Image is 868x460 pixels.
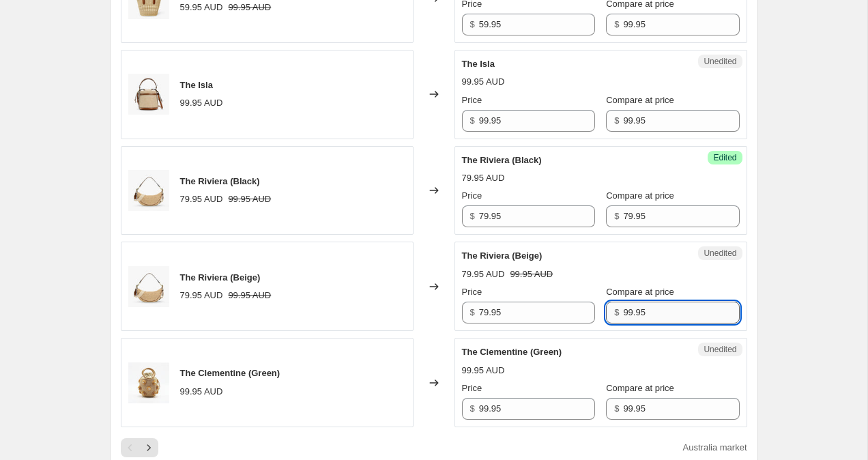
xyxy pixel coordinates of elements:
[614,211,619,221] span: $
[462,347,562,357] span: The Clementine (Green)
[462,250,542,261] span: The Riviera (Beige)
[228,289,271,302] strike: 99.95 AUD
[462,383,482,393] span: Price
[470,19,475,29] span: $
[128,266,169,307] img: S96ce4c10e57f4ebfb73bfdeba3c878a0J_1_1_5_80x.jpg
[606,95,674,105] span: Compare at price
[470,403,475,414] span: $
[614,115,619,126] span: $
[180,385,223,399] div: 99.95 AUD
[704,56,736,67] span: Unedited
[462,190,482,201] span: Price
[128,74,169,115] img: Scb28903125344e9eb0bb8efbb9cf32aeo_1_80x.jpg
[462,155,542,165] span: The Riviera (Black)
[462,59,495,69] span: The Isla
[228,192,271,206] strike: 99.95 AUD
[462,95,482,105] span: Price
[614,403,619,414] span: $
[121,438,158,457] nav: Pagination
[606,190,674,201] span: Compare at price
[470,211,475,221] span: $
[128,170,169,211] img: S96ce4c10e57f4ebfb73bfdeba3c878a0J_1_1_5_80x.jpg
[139,438,158,457] button: Next
[614,307,619,317] span: $
[704,248,736,259] span: Unedited
[462,268,505,281] div: 79.95 AUD
[614,19,619,29] span: $
[510,268,553,281] strike: 99.95 AUD
[606,383,674,393] span: Compare at price
[180,192,223,206] div: 79.95 AUD
[180,289,223,302] div: 79.95 AUD
[470,115,475,126] span: $
[704,344,736,355] span: Unedited
[713,152,736,163] span: Edited
[180,1,223,14] div: 59.95 AUD
[683,442,747,452] span: Australia market
[180,368,280,378] span: The Clementine (Green)
[462,75,505,89] div: 99.95 AUD
[462,287,482,297] span: Price
[180,272,261,283] span: The Riviera (Beige)
[128,362,169,403] img: clem_80x.jpg
[180,80,213,90] span: The Isla
[228,1,271,14] strike: 99.95 AUD
[462,364,505,377] div: 99.95 AUD
[180,96,223,110] div: 99.95 AUD
[470,307,475,317] span: $
[180,176,260,186] span: The Riviera (Black)
[462,171,505,185] div: 79.95 AUD
[606,287,674,297] span: Compare at price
